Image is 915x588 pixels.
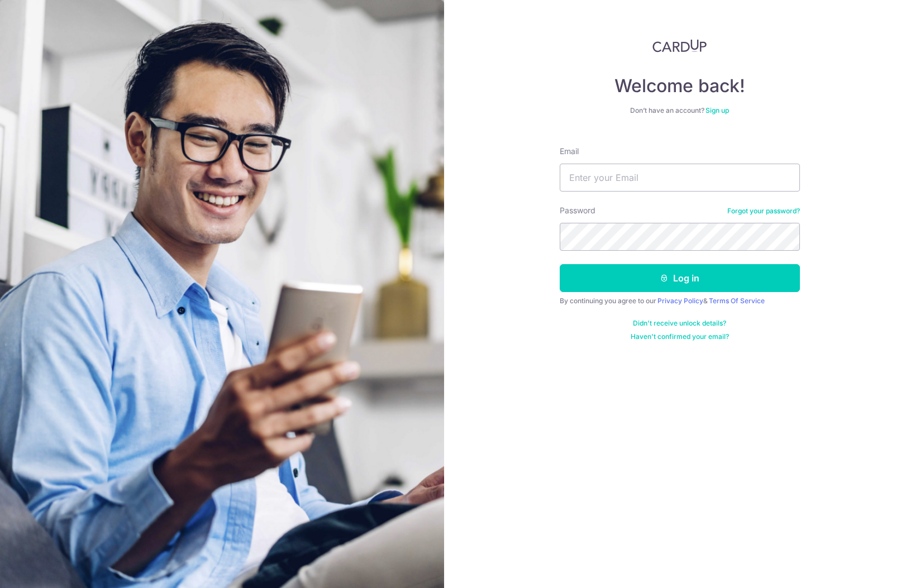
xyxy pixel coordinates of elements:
div: Don’t have an account? [560,106,800,115]
button: Log in [560,264,800,292]
a: Terms Of Service [709,297,765,305]
input: Enter your Email [560,164,800,192]
a: Haven't confirmed your email? [631,332,729,341]
a: Didn't receive unlock details? [633,319,726,328]
img: CardUp Logo [652,39,707,52]
h4: Welcome back! [560,75,800,97]
a: Privacy Policy [657,297,703,305]
label: Email [560,146,579,157]
label: Password [560,205,595,216]
a: Forgot your password? [727,207,800,216]
div: By continuing you agree to our & [560,297,800,305]
a: Sign up [706,106,729,114]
